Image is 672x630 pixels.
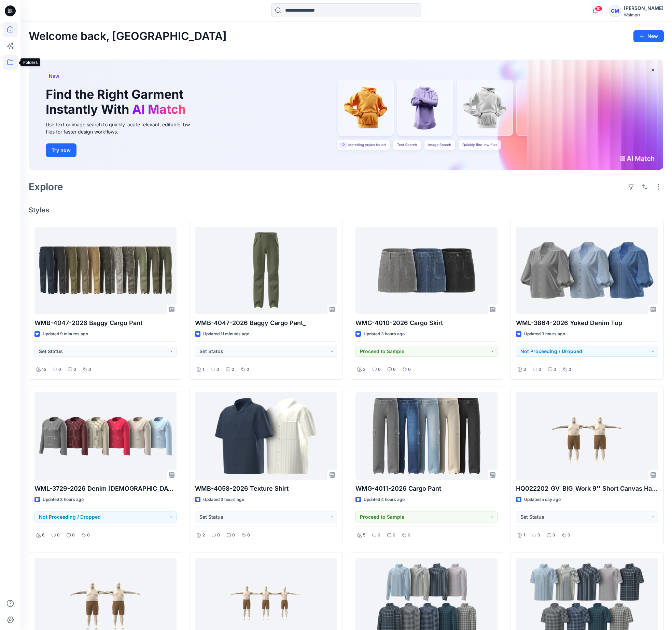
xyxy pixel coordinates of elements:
p: Updated 4 hours ago [364,496,405,503]
p: 0 [378,366,381,373]
p: 0 [393,532,395,539]
div: Walmart [624,12,663,17]
p: 0 [72,532,75,539]
p: Updated a day ago [524,496,561,503]
button: New [633,30,664,42]
h1: Find the Right Garment Instantly With [46,87,189,116]
a: WMB-4058-2026 Texture Shirt [195,392,337,480]
a: WMB-4047-2026 Baggy Cargo Pant_ [195,227,337,314]
p: 0 [554,366,556,373]
p: 6 [42,532,45,539]
div: GM [609,5,621,17]
p: 15 [42,366,46,373]
p: WMB-4047-2026 Baggy Cargo Pant [34,318,177,328]
h2: Explore [29,181,63,192]
h4: Styles [29,206,664,214]
p: Updated 11 minutes ago [203,331,249,338]
a: WMG-4011-2026 Cargo Pant [355,392,498,480]
p: Updated 3 hours ago [524,331,565,338]
p: 0 [569,366,571,373]
h2: Welcome back, [GEOGRAPHIC_DATA] [29,30,227,43]
p: 0 [88,366,91,373]
span: New [49,72,59,80]
p: WMG-4011-2026 Cargo Pant [355,484,498,493]
p: 3 [363,366,366,373]
p: WMB-4047-2026 Baggy Cargo Pant_ [195,318,337,328]
p: 0 [568,532,570,539]
p: 0 [378,532,380,539]
p: WML-3864-2026 Yoked Denim Top [516,318,658,328]
a: WML-3864-2026 Yoked Denim Top [516,227,658,314]
div: [PERSON_NAME] [624,4,663,12]
p: 0 [73,366,76,373]
span: 10 [595,6,602,11]
p: 0 [408,532,410,539]
p: 1 [523,532,525,539]
a: WML-3729-2026 Denim Lady-Like Jacket [34,392,177,480]
span: AI Match [132,102,186,117]
p: Updated 9 minutes ago [43,331,88,338]
p: 0 [58,366,61,373]
p: HQ022202_GV_BIG_Work 9'' Short Canvas Hanging [516,484,658,493]
p: WML-3729-2026 Denim [DEMOGRAPHIC_DATA]-Like Jacket [34,484,177,493]
p: 2 [202,532,205,539]
p: 0 [247,532,250,539]
p: 0 [87,532,90,539]
div: Use text or image search to quickly locate relevant, editable .bw files for faster design workflows. [46,121,199,135]
p: 0 [232,366,234,373]
p: 5 [363,532,365,539]
p: 0 [538,366,541,373]
p: Updated 3 hours ago [203,496,244,503]
p: 0 [408,366,411,373]
p: 0 [232,532,235,539]
p: 0 [552,532,555,539]
a: HQ022202_GV_BIG_Work 9'' Short Canvas Hanging [516,392,658,480]
p: 0 [216,366,219,373]
p: 0 [217,532,220,539]
p: 0 [57,532,60,539]
a: WMB-4047-2026 Baggy Cargo Pant [34,227,177,314]
p: 0 [247,366,249,373]
button: Try now [46,143,76,157]
p: WMB-4058-2026 Texture Shirt [195,484,337,493]
p: Updated 3 hours ago [43,496,84,503]
p: 0 [393,366,396,373]
p: 0 [537,532,540,539]
p: 1 [202,366,204,373]
p: WMG-4010-2026 Cargo Skirt [355,318,498,328]
p: Updated 3 hours ago [364,331,405,338]
a: WMG-4010-2026 Cargo Skirt [355,227,498,314]
p: 3 [523,366,526,373]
